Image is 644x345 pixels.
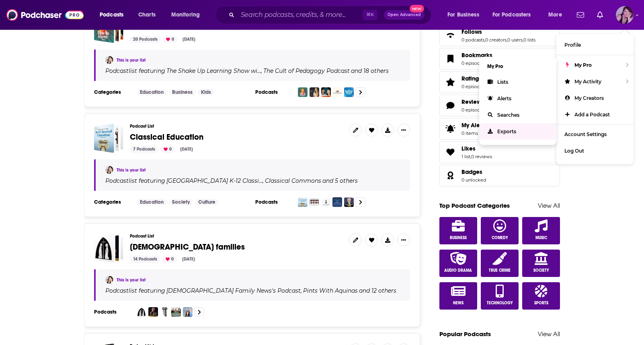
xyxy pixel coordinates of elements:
a: Education [137,199,167,205]
a: K-8 Education [130,23,180,32]
span: Reviews [439,95,560,116]
span: My Pro [574,62,592,68]
a: Badges [461,168,486,176]
a: 0 episodes [461,84,485,89]
h3: Podcasts [94,309,130,315]
div: Podcast list featuring [105,67,400,74]
span: More [548,9,562,21]
a: News [439,282,477,310]
div: [DATE] [179,256,198,263]
div: 14 Podcasts [130,256,160,263]
a: Likes [461,145,492,152]
span: True Crime [489,268,511,273]
input: Search podcasts, credits, & more... [238,8,363,21]
a: Show notifications dropdown [594,8,606,22]
img: The Christopher Perrin Show [344,197,354,207]
span: , [301,287,302,294]
span: Bookmarks [439,48,560,70]
span: Badges [461,168,482,176]
a: Reviews [442,100,458,111]
a: Bookmarks [442,53,458,64]
span: Follows [461,28,482,35]
img: Classical Commons [310,197,319,207]
a: Society [169,199,193,205]
a: Kids [198,89,214,95]
button: open menu [442,8,489,21]
img: Hillsdale College K-12 Classical Education Podcast [298,197,308,207]
a: Audio Drama [439,250,477,277]
a: The Cult of Pedagogy Podcast [262,68,350,74]
button: Show More Button [397,233,410,246]
a: Business [439,217,477,244]
span: Podcasts [100,9,123,21]
span: Ratings [439,71,560,93]
span: Account Settings [564,131,607,137]
div: 7 Podcasts [130,146,158,153]
span: Logged in as tracy29121 [616,6,634,24]
span: Open Advanced [388,13,421,17]
a: 0 episodes [461,60,485,66]
span: Bookmarks [461,52,492,59]
a: View All [538,330,560,338]
a: tracy29121 [105,276,113,284]
img: User Profile [616,6,634,24]
a: Ratings [442,76,458,88]
img: The University of Dallas Classical Education Podcast [332,197,342,207]
a: My Creators [556,90,634,106]
img: Catholic Family News's Podcast [137,307,146,317]
a: 0 unlocked [461,177,486,183]
h3: Podcast List [130,124,343,129]
img: Pints With Aquinas [148,307,158,317]
span: My Activity [574,79,601,85]
div: Search podcasts, credits, & more... [223,6,439,24]
img: tracy29121 [105,56,113,64]
img: The Cult of Pedagogy Podcast [310,87,319,97]
span: My Alerts [461,122,486,129]
img: The Pillar Podcast [160,307,170,317]
div: [DATE] [179,36,199,43]
a: Top Podcast Categories [439,202,510,209]
img: Shifting Schools: Conversations for K12 Educators [321,87,331,97]
a: Technology [481,282,519,310]
h3: Podcasts [255,89,291,95]
button: open menu [166,8,210,21]
span: Classical Education [130,132,203,142]
a: Education [137,89,167,95]
img: Getting Smart Podcast [344,87,354,97]
h4: The Shake Up Learning Show wi… [166,68,261,74]
span: News [453,301,464,306]
h3: Categories [94,199,130,205]
span: Sports [534,301,548,306]
span: Business [450,236,467,240]
button: open menu [94,8,134,21]
a: Podchaser - Follow, Share and Rate Podcasts [6,7,84,23]
a: [GEOGRAPHIC_DATA] K-12 Classi… [165,178,263,184]
a: Follows [442,30,458,41]
h3: Podcast List [130,233,343,239]
a: Society [522,250,560,277]
a: 1 list [461,154,470,159]
p: and 12 others [359,287,396,294]
button: Show More Button [397,124,410,136]
a: 0 lists [523,37,535,43]
span: Classical Education [94,124,123,153]
img: The Catholic Conversation [183,307,193,317]
span: My Creators [574,95,604,101]
a: This is your list [117,167,146,173]
a: Badges [442,170,458,181]
div: 0 [162,256,177,263]
a: Follows [461,28,535,35]
span: Add a Podcast [574,112,610,118]
span: , [261,67,262,74]
span: Likes [439,141,560,163]
a: 0 episodes [461,107,485,113]
h4: [GEOGRAPHIC_DATA] K-12 Classi… [166,178,263,184]
a: 0 reviews [471,154,492,159]
a: True Crime [481,250,519,277]
a: Catholic families [94,233,123,263]
ul: Show profile menu [556,34,634,164]
a: Reviews [461,98,509,105]
div: 20 Podcasts [130,36,161,43]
